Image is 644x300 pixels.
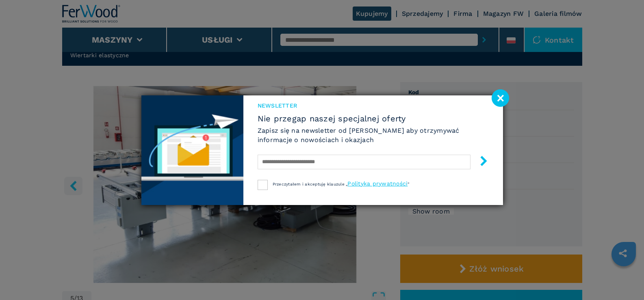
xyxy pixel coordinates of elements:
img: Newsletter image [141,95,243,205]
span: ” [408,182,409,186]
a: Polityka prywatności [347,180,408,187]
span: Przeczytałem i akceptuję klauzule „ [273,182,348,186]
span: Newsletter [258,101,489,110]
button: submit-button [471,153,489,172]
h6: Zapisz się na newsletter od [PERSON_NAME] aby otrzymywać informacje o nowościach i okazjach [258,126,489,145]
span: Nie przegap naszej specjalnej oferty [258,114,489,123]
